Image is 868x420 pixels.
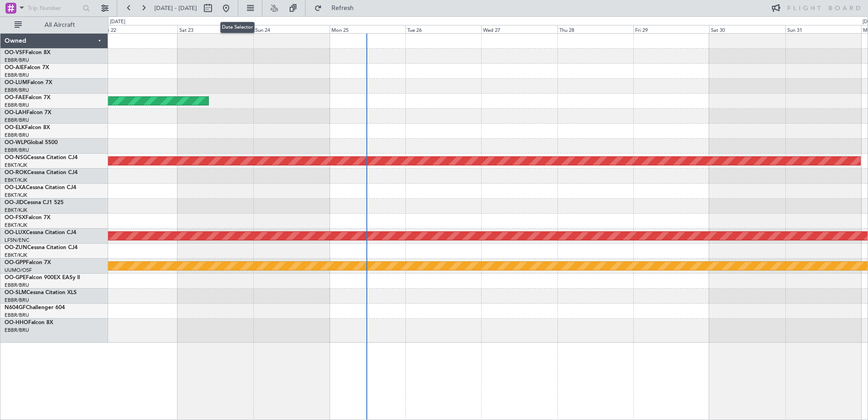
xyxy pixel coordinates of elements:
[5,170,78,175] a: OO-ROKCessna Citation CJ4
[481,25,557,33] div: Wed 27
[5,125,50,130] a: OO-ELKFalcon 8X
[5,192,27,199] a: EBKT/KJK
[5,185,26,190] span: OO-LXA
[5,50,25,55] span: OO-VSF
[5,275,26,280] span: OO-GPE
[5,312,29,319] a: EBBR/BRU
[10,18,99,32] button: All Aircraft
[5,200,64,205] a: OO-JIDCessna CJ1 525
[5,170,27,175] span: OO-ROK
[5,65,24,70] span: OO-AIE
[5,275,80,280] a: OO-GPEFalcon 900EX EASy II
[5,110,51,115] a: OO-LAHFalcon 7X
[5,207,27,214] a: EBKT/KJK
[330,25,405,33] div: Mon 25
[5,215,25,220] span: OO-FSX
[5,320,53,325] a: OO-HHOFalcon 8X
[785,25,861,33] div: Sun 31
[405,25,481,33] div: Tue 26
[5,147,29,154] a: EBBR/BRU
[5,140,27,145] span: OO-WLP
[110,18,125,26] div: [DATE]
[253,25,329,33] div: Sun 24
[5,252,27,259] a: EBKT/KJK
[5,95,25,100] span: OO-FAE
[5,155,78,160] a: OO-NSGCessna Citation CJ4
[633,25,709,33] div: Fri 29
[28,1,80,15] input: Trip Number
[5,305,26,310] span: N604GF
[5,95,50,100] a: OO-FAEFalcon 7X
[24,22,96,28] span: All Aircraft
[5,222,27,229] a: EBKT/KJK
[5,80,52,85] a: OO-LUMFalcon 7X
[220,22,255,33] div: Date Selector
[5,215,50,220] a: OO-FSXFalcon 7X
[709,25,785,33] div: Sat 30
[5,297,29,304] a: EBBR/BRU
[5,87,29,94] a: EBBR/BRU
[5,57,29,64] a: EBBR/BRU
[5,327,29,334] a: EBBR/BRU
[5,132,29,139] a: EBBR/BRU
[5,260,26,265] span: OO-GPP
[557,25,633,33] div: Thu 28
[5,230,26,235] span: OO-LUX
[5,80,27,85] span: OO-LUM
[5,245,78,250] a: OO-ZUNCessna Citation CJ4
[5,290,26,295] span: OO-SLM
[5,102,29,109] a: EBBR/BRU
[5,185,76,190] a: OO-LXACessna Citation CJ4
[5,110,26,115] span: OO-LAH
[102,25,178,33] div: Fri 22
[5,230,76,235] a: OO-LUXCessna Citation CJ4
[5,162,27,169] a: EBKT/KJK
[5,267,32,274] a: UUMO/OSF
[5,320,28,325] span: OO-HHO
[5,65,49,70] a: OO-AIEFalcon 7X
[5,125,25,130] span: OO-ELK
[310,1,365,15] button: Refresh
[5,117,29,124] a: EBBR/BRU
[5,245,27,250] span: OO-ZUN
[5,305,65,310] a: N604GFChallenger 604
[5,177,27,184] a: EBKT/KJK
[5,290,77,295] a: OO-SLMCessna Citation XLS
[154,4,197,12] span: [DATE] - [DATE]
[324,5,362,11] span: Refresh
[5,260,51,265] a: OO-GPPFalcon 7X
[5,282,29,289] a: EBBR/BRU
[5,50,50,55] a: OO-VSFFalcon 8X
[5,237,30,244] a: LFSN/ENC
[5,140,58,145] a: OO-WLPGlobal 5500
[5,72,29,79] a: EBBR/BRU
[5,155,27,160] span: OO-NSG
[5,200,24,205] span: OO-JID
[178,25,253,33] div: Sat 23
